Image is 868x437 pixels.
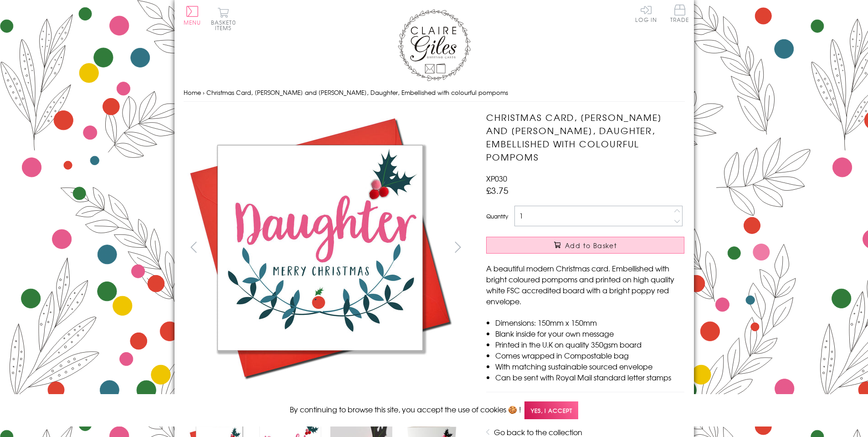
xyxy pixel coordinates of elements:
li: With matching sustainable sourced envelope [495,361,684,372]
li: Blank inside for your own message [495,328,684,339]
li: Dimensions: 150mm x 150mm [495,317,684,328]
span: Yes, I accept [524,401,578,419]
span: XP030 [486,173,507,184]
li: Can be sent with Royal Mail standard letter stamps [495,372,684,383]
span: Christmas Card, [PERSON_NAME] and [PERSON_NAME], Daughter, Embellished with colourful pompoms [206,88,508,97]
img: Claire Giles Greetings Cards [398,9,471,81]
li: Printed in the U.K on quality 350gsm board [495,339,684,350]
a: Log In [635,5,657,22]
button: Add to Basket [486,237,684,254]
span: Add to Basket [565,241,617,250]
img: Christmas Card, Laurel and Berry, Daughter, Embellished with colourful pompoms [183,111,457,385]
nav: breadcrumbs [184,83,685,102]
button: prev [184,237,204,257]
label: Quantity [486,212,508,220]
span: 0 items [215,18,236,32]
p: A beautiful modern Christmas card. Embellished with bright coloured pompoms and printed on high q... [486,263,684,307]
a: Home [184,88,201,97]
span: Menu [184,18,201,26]
button: Basket0 items [211,7,236,31]
span: £3.75 [486,184,508,197]
h1: Christmas Card, [PERSON_NAME] and [PERSON_NAME], Daughter, Embellished with colourful pompoms [486,111,684,163]
li: Comes wrapped in Compostable bag [495,350,684,361]
img: Christmas Card, Laurel and Berry, Daughter, Embellished with colourful pompoms [468,111,741,385]
a: Trade [670,5,689,24]
span: Trade [670,5,689,22]
button: Menu [184,6,201,25]
span: › [203,88,205,97]
button: next [447,237,468,257]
